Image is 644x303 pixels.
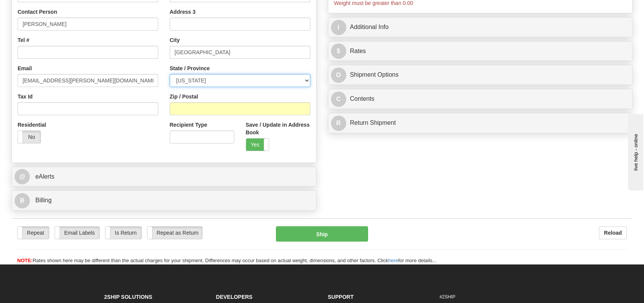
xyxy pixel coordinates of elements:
div: live help - online [6,6,71,12]
span: B [15,193,30,208]
span: Billing [35,197,52,203]
a: $Rates [331,44,630,59]
strong: 2Ship Solutions [104,294,152,300]
label: Contact Person [18,8,57,16]
span: NOTE: [17,258,32,263]
h6: #2SHIP [440,295,540,300]
span: R [331,116,346,131]
label: Email Labels [55,227,100,239]
label: Repeat [18,227,49,239]
span: $ [331,44,346,59]
span: I [331,20,346,35]
button: Reload [599,226,627,239]
label: Save / Update in Address Book [246,121,310,136]
label: Address 3 [170,8,196,16]
label: Yes [246,139,269,151]
label: Repeat as Return [148,227,202,239]
a: B Billing [15,193,313,208]
div: Rates shown here may be different than the actual charges for your shipment. Differences may occu... [11,257,633,264]
label: Residential [18,121,46,129]
span: C [331,92,346,107]
label: Recipient Type [170,121,208,129]
iframe: chat widget [626,113,643,190]
label: State / Province [170,64,210,72]
label: City [170,36,180,44]
label: Email [18,64,32,72]
a: @ eAlerts [15,169,313,185]
span: O [331,68,346,83]
a: here [388,258,398,263]
label: Is Return [105,227,141,239]
a: RReturn Shipment [331,115,630,131]
label: Tax Id [18,93,32,100]
button: Ship [276,226,368,242]
a: IAdditional Info [331,19,630,35]
label: No [18,131,41,143]
span: @ [15,169,30,184]
label: Tel # [18,36,29,44]
a: CContents [331,91,630,107]
label: Zip / Postal [170,93,198,100]
strong: Support [328,294,354,300]
b: Reload [604,230,622,236]
span: eAlerts [35,173,54,180]
strong: Developers [216,294,253,300]
a: OShipment Options [331,67,630,83]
